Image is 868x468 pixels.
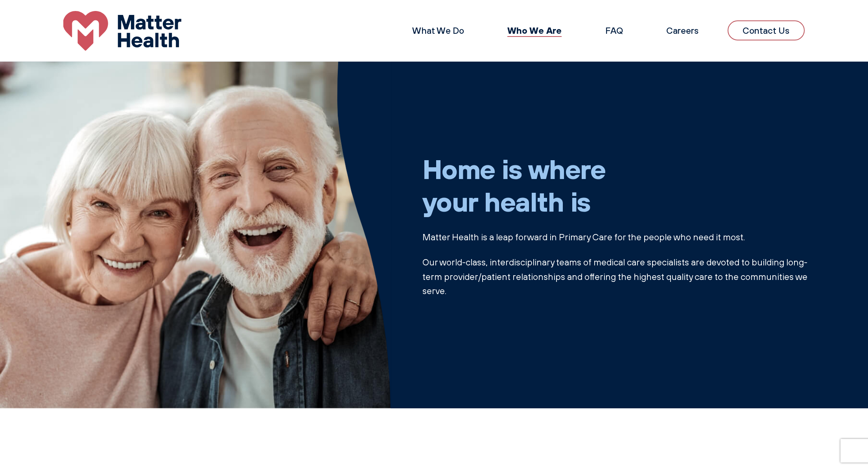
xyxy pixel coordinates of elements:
[605,25,623,36] a: FAQ
[422,255,813,298] p: Our world-class, interdisciplinary teams of medical care specialists are devoted to building long...
[422,230,813,245] p: Matter Health is a leap forward in Primary Care for the people who need it most.
[728,20,805,40] a: Contact Us
[422,152,813,218] h1: Home is where your health is
[666,25,698,36] a: Careers
[507,24,562,36] a: Who We Are
[412,25,464,36] a: What We Do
